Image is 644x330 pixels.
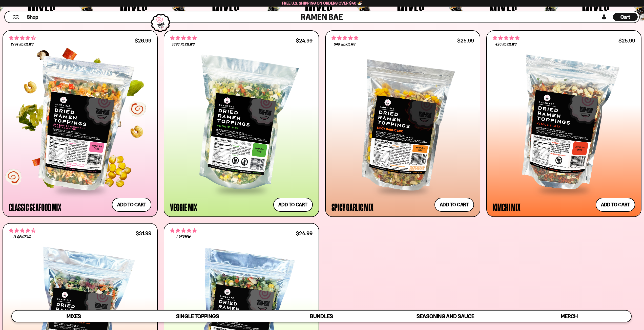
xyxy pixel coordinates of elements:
button: Add to cart [434,198,474,212]
div: $31.99 [136,231,151,236]
div: $24.99 [296,38,313,43]
button: Add to cart [596,198,635,212]
span: Bundles [310,313,333,319]
span: 4.64 stars [9,227,36,234]
button: Add to cart [112,198,151,212]
a: Bundles [260,311,383,322]
a: 4.76 stars 426 reviews $25.99 Kimchi Mix Add to cart [486,30,641,217]
span: 4.76 stars [493,35,520,41]
div: $26.99 [135,38,151,43]
span: 2794 reviews [11,42,34,47]
span: 1 review [176,235,191,239]
a: Single Toppings [136,311,259,322]
span: Single Toppings [176,313,219,319]
div: Cart [613,11,638,23]
span: 11 reviews [13,235,31,239]
div: Veggie Mix [170,203,197,212]
span: 943 reviews [334,42,355,47]
a: 4.75 stars 943 reviews $25.99 Spicy Garlic Mix Add to cart [325,30,480,217]
div: Spicy Garlic Mix [331,203,373,212]
a: Merch [507,311,631,322]
span: Merch [561,313,578,319]
div: Kimchi Mix [493,203,521,212]
button: Add to cart [273,198,313,212]
div: $25.99 [618,38,635,43]
span: Cart [620,14,630,20]
a: Mixes [12,311,136,322]
a: 4.68 stars 2794 reviews $26.99 Classic Seafood Mix Add to cart [3,30,158,217]
div: $25.99 [457,38,474,43]
div: $24.99 [296,231,313,236]
a: Shop [27,13,38,21]
span: Shop [27,14,38,20]
span: Seasoning and Sauce [417,313,474,319]
button: Mobile Menu Trigger [12,15,19,19]
div: Classic Seafood Mix [9,203,61,212]
a: Seasoning and Sauce [383,311,507,322]
span: 4.75 stars [331,35,358,41]
span: 426 reviews [495,42,517,47]
a: 4.76 stars 1393 reviews $24.99 Veggie Mix Add to cart [164,30,319,217]
span: 4.76 stars [170,35,197,41]
span: 1393 reviews [172,42,195,47]
span: Free U.S. Shipping on Orders over $40 🍜 [282,1,362,6]
span: 4.68 stars [9,35,36,41]
span: 5.00 stars [170,227,197,234]
span: Mixes [67,313,81,319]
